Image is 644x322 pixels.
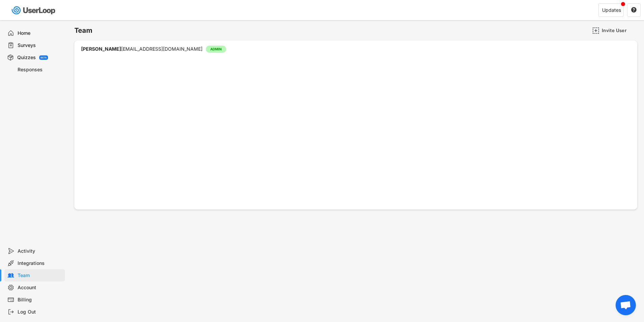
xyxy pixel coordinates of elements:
[616,295,636,315] div: Open chat
[41,56,47,59] div: BETA
[81,47,202,51] div: [EMAIL_ADDRESS][DOMAIN_NAME]
[81,46,121,52] strong: [PERSON_NAME]
[602,27,636,33] div: Invite User
[17,54,36,61] div: Quizzes
[18,272,62,279] div: Team
[206,46,226,53] div: ADMIN
[18,297,62,303] div: Billing
[10,3,58,17] img: userloop-logo-01.svg
[18,42,62,49] div: Surveys
[18,309,62,315] div: Log Out
[74,26,92,35] h6: Team
[18,260,62,267] div: Integrations
[631,7,637,13] text: 
[18,30,62,36] div: Home
[592,27,599,34] img: AddMajor.svg
[602,8,621,13] div: Updates
[631,7,637,13] button: 
[18,67,62,73] div: Responses
[18,284,62,291] div: Account
[18,248,62,254] div: Activity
